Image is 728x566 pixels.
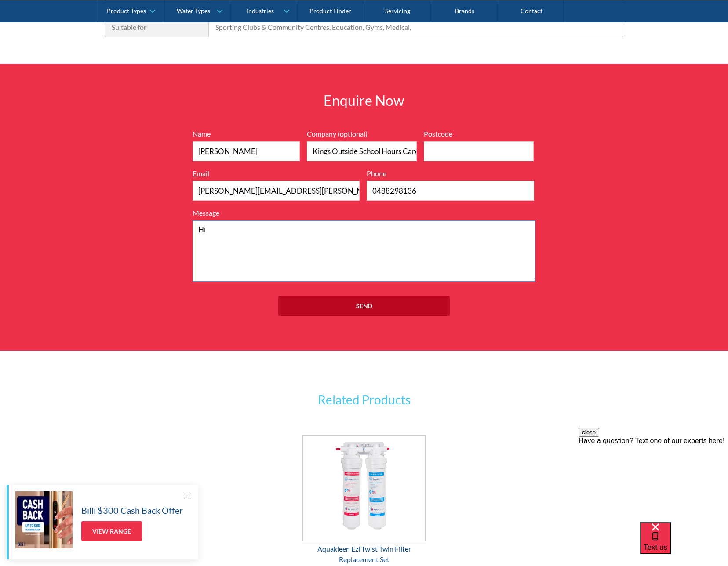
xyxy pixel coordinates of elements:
[278,296,450,316] input: Send
[237,90,491,111] h2: Enquire Now
[237,390,491,409] h3: Related Products
[188,129,540,324] form: Full Width Form
[81,521,142,541] a: View Range
[215,22,616,32] div: Sporting Clubs & Community Centres, Education, Gyms, Medical,
[424,129,534,139] label: Postcode
[81,504,183,517] h5: Billi $300 Cash Back Offer
[15,491,73,548] img: Billi $300 Cash Back Offer
[193,168,360,179] label: Email
[302,435,426,565] a: Aquakleen Ezi Twist Twin Filter Replacement Set
[107,7,146,14] div: Product Types
[112,22,202,32] div: Suitable for
[307,129,417,139] label: Company (optional)
[579,428,728,533] iframe: podium webchat widget prompt
[177,7,210,14] div: Water Types
[193,129,300,139] label: Name
[367,168,534,179] label: Phone
[247,7,274,14] div: Industries
[302,544,426,565] div: Aquakleen Ezi Twist Twin Filter Replacement Set
[640,522,728,566] iframe: podium webchat widget bubble
[193,208,535,218] label: Message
